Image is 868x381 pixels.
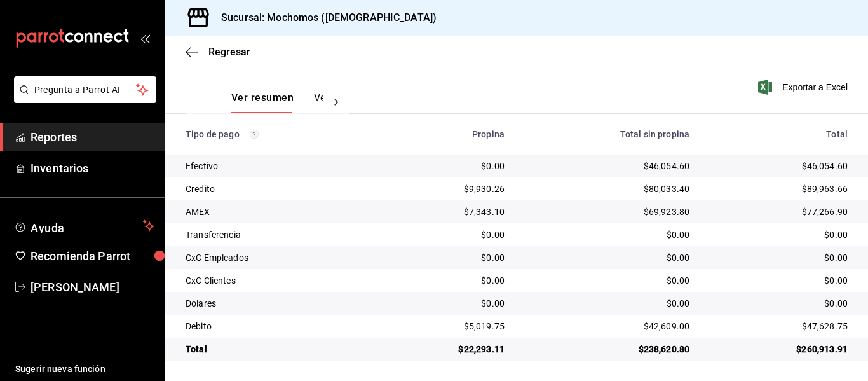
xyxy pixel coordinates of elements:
button: open_drawer_menu [140,33,150,43]
div: $9,930.26 [388,183,505,195]
div: Efectivo [186,160,368,172]
span: Recomienda Parrot [31,247,154,265]
div: CxC Clientes [186,274,368,287]
div: $0.00 [525,297,689,310]
div: $77,266.90 [710,205,848,218]
div: $0.00 [710,228,848,241]
button: Regresar [186,46,250,58]
div: Transferencia [186,228,368,241]
div: $47,628.75 [710,320,848,333]
div: $5,019.75 [388,320,505,333]
div: Tipo de pago [186,129,368,139]
span: Reportes [31,128,154,146]
div: $0.00 [388,228,505,241]
button: Pregunta a Parrot AI [14,76,156,103]
div: Total [186,343,368,356]
span: Sugerir nueva función [15,363,154,376]
div: $89,963.66 [710,183,848,195]
h3: Sucursal: Mochomos ([DEMOGRAPHIC_DATA]) [211,10,437,25]
div: $22,293.11 [388,343,505,356]
span: Ayuda [31,218,138,233]
div: $0.00 [710,274,848,287]
div: AMEX [186,205,368,218]
div: $0.00 [388,251,505,264]
div: $238,620.80 [525,343,689,356]
div: navigation tabs [231,92,323,113]
div: CxC Empleados [186,251,368,264]
div: Dolares [186,297,368,310]
svg: Los pagos realizados con Pay y otras terminales son montos brutos. [250,130,259,139]
div: Total sin propina [525,129,689,139]
button: Ver pagos [314,92,362,113]
div: $0.00 [388,160,505,172]
div: $0.00 [525,251,689,264]
div: $0.00 [388,297,505,310]
div: $80,033.40 [525,183,689,195]
div: $69,923.80 [525,205,689,218]
a: Pregunta a Parrot AI [9,92,156,106]
div: $7,343.10 [388,205,505,218]
span: [PERSON_NAME] [31,279,154,296]
button: Ver resumen [231,92,294,113]
div: Credito [186,183,368,195]
div: Debito [186,320,368,333]
button: Exportar a Excel [761,80,848,95]
div: $0.00 [710,251,848,264]
span: Inventarios [31,160,154,177]
div: $260,913.91 [710,343,848,356]
div: $42,609.00 [525,320,689,333]
div: $46,054.60 [710,160,848,172]
span: Pregunta a Parrot AI [34,83,137,97]
div: Total [710,129,848,139]
div: $46,054.60 [525,160,689,172]
div: Propina [388,129,505,139]
div: $0.00 [525,274,689,287]
div: $0.00 [388,274,505,287]
div: $0.00 [710,297,848,310]
span: Regresar [208,46,250,58]
div: $0.00 [525,228,689,241]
